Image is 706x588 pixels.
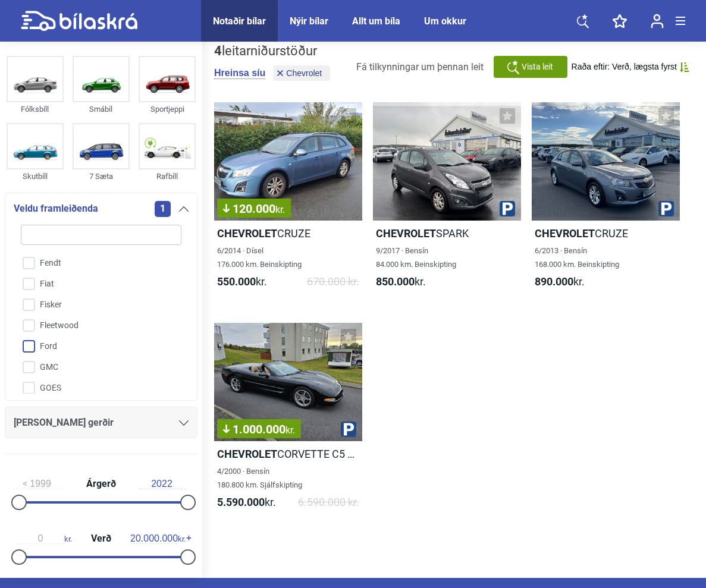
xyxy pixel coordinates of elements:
[217,275,256,288] b: 550.000
[500,201,515,216] img: parking.png
[572,62,677,72] span: Raða eftir: Verð, lægsta fyrst
[155,201,171,217] span: 1
[214,447,362,461] h2: CORVETTE C5 BLÆJA
[73,169,130,183] div: 7 Sæta
[658,201,674,216] img: parking.png
[217,467,302,489] span: 4/2000 · Bensín 180.800 km. Sjálfskipting
[214,67,265,79] button: Hreinsa síu
[217,495,276,509] span: kr.
[651,14,664,29] img: user-login.svg
[290,15,328,27] a: Nýir bílar
[139,169,196,183] div: Rafbíll
[88,534,114,543] span: Verð
[532,102,680,299] a: ChevroletCRUZE6/2013 · Bensín168.000 km. Beinskipting890.000kr.
[298,495,359,509] span: 6.590.000 kr.
[535,246,619,269] span: 6/2013 · Bensín 168.000 km. Beinskipting
[223,203,285,215] span: 120.000
[307,275,359,288] span: 670.000 kr.
[341,422,356,437] img: parking.png
[356,61,484,73] span: Fá tilkynningar um þennan leit
[139,102,196,116] div: Sportjeppi
[273,65,330,81] button: Chevrolet
[376,246,456,269] span: 9/2017 · Bensín 84.000 km. Beinskipting
[217,227,277,240] b: Chevrolet
[7,169,64,183] div: Skutbíll
[532,227,680,240] h2: CRUZE
[535,275,573,288] b: 890.000
[14,414,114,431] span: [PERSON_NAME] gerðir
[17,533,72,544] span: kr.
[535,227,595,240] b: Chevrolet
[535,275,585,288] span: kr.
[83,479,119,489] span: Árgerð
[130,533,186,544] span: kr.
[373,102,521,299] a: ChevroletSPARK9/2017 · Bensín84.000 km. Beinskipting850.000kr.
[214,227,362,240] h2: CRUZE
[572,62,689,72] button: Raða eftir: Verð, lægsta fyrst
[522,61,553,73] span: Vista leit
[214,43,222,58] b: 4
[376,227,436,240] b: Chevrolet
[213,15,266,27] a: Notaðir bílar
[223,423,295,435] span: 1.000.000
[217,448,277,460] b: Chevrolet
[73,102,130,116] div: Smábíl
[352,15,400,27] a: Allt um bíla
[217,275,267,288] span: kr.
[217,496,265,508] b: 5.590.000
[214,43,333,59] div: leitarniðurstöður
[214,102,362,299] a: 120.000kr.ChevroletCRUZE6/2014 · Dísel176.000 km. Beinskipting550.000kr.670.000 kr.
[7,102,64,116] div: Fólksbíll
[376,275,415,288] b: 850.000
[424,15,466,27] a: Um okkur
[376,275,426,288] span: kr.
[217,246,302,269] span: 6/2014 · Dísel 176.000 km. Beinskipting
[373,227,521,240] h2: SPARK
[275,204,285,215] span: kr.
[214,323,362,520] a: 1.000.000kr.ChevroletCORVETTE C5 BLÆJA4/2000 · Bensín180.800 km. Sjálfskipting5.590.000kr.6.590.0...
[14,200,98,217] span: Veldu framleiðenda
[285,425,295,436] span: kr.
[286,69,322,77] span: Chevrolet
